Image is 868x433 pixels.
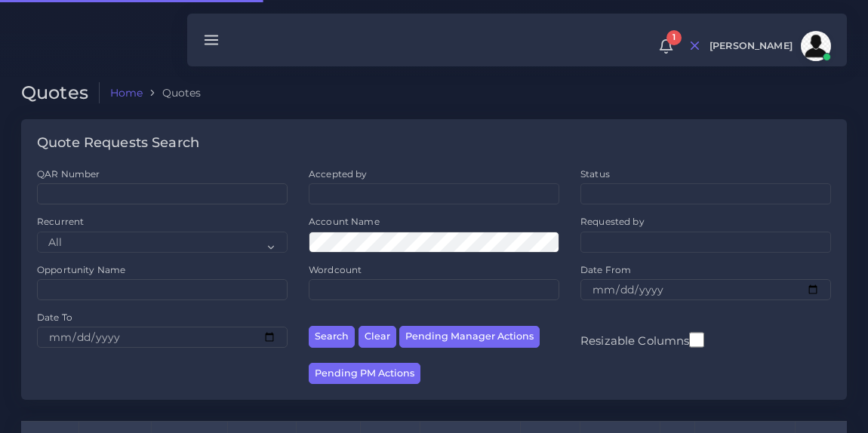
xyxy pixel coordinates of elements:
label: Account Name [309,215,380,228]
label: Date To [37,311,72,324]
button: Pending Manager Actions [399,326,540,348]
label: Wordcount [309,263,362,276]
label: Requested by [580,215,645,228]
span: [PERSON_NAME] [709,41,793,51]
li: Quotes [143,85,201,100]
a: 1 [653,38,679,54]
label: QAR Number [37,167,100,180]
button: Clear [359,326,396,348]
label: Date From [580,263,631,276]
a: Home [110,85,143,100]
button: Pending PM Actions [309,363,420,385]
label: Status [580,167,610,180]
span: 1 [666,30,682,45]
h4: Quote Requests Search [37,135,199,152]
button: Search [309,326,355,348]
a: [PERSON_NAME]avatar [702,31,836,61]
label: Opportunity Name [37,263,125,276]
label: Resizable Columns [580,330,704,349]
img: avatar [801,31,831,61]
label: Accepted by [309,167,368,180]
input: Resizable Columns [689,330,704,349]
h2: Quotes [21,82,100,104]
label: Recurrent [37,215,84,228]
